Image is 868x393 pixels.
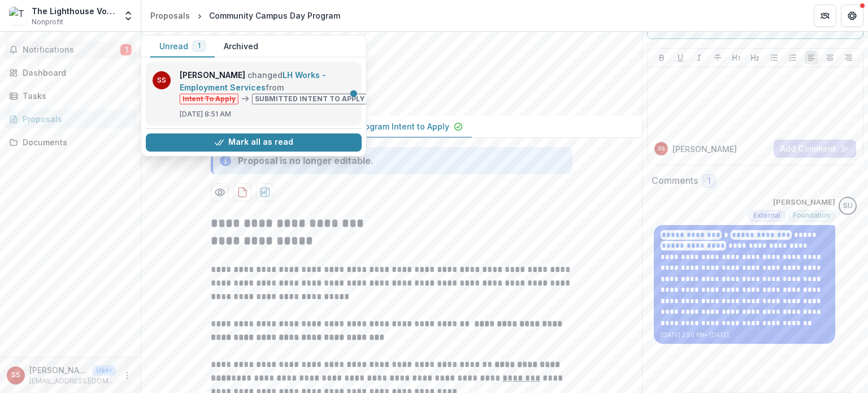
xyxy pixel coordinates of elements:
h2: Comments [652,175,698,186]
button: Align Right [842,51,856,64]
button: Notifications1 [5,41,136,59]
div: Proposals [23,113,127,125]
button: Open entity switcher [120,5,136,27]
button: Ordered List [786,51,800,64]
a: LH Works - Employment Services [180,70,326,92]
div: Proposal is no longer editable. [238,154,374,167]
div: Community Campus Day Program [209,10,340,21]
h2: Community Campus Day Program [150,40,615,54]
p: [PERSON_NAME] [672,143,737,155]
div: Dashboard [23,67,127,79]
div: Documents [23,136,127,148]
button: Get Help [841,5,863,27]
span: Foundation [793,211,830,219]
button: Mark all as read [146,133,362,151]
img: The Lighthouse Voc-Ed Center Inc. [9,7,27,25]
button: Bold [655,51,669,64]
button: Strike [711,51,724,64]
a: Proposals [5,110,136,128]
span: 1 [198,42,201,50]
nav: breadcrumb [146,7,345,24]
button: Add Comment [774,140,856,158]
div: Scott Umbel [843,202,853,210]
a: Dashboard [5,63,136,82]
span: 1 [120,44,132,55]
button: Bullet List [767,51,781,64]
button: Heading 1 [730,51,743,64]
p: [PERSON_NAME] [29,364,88,376]
p: [DATE] 2:50 PM • [DATE] [661,331,828,339]
button: Italicize [692,51,706,64]
p: changed from [180,69,372,105]
p: User [93,365,116,375]
p: [EMAIL_ADDRESS][DOMAIN_NAME] [29,376,116,386]
span: Notifications [23,45,120,55]
button: Preview a794bd5e-c26e-469f-b2da-6c2d1e117da9-0.pdf [211,183,229,201]
span: 1 [708,176,711,186]
a: Tasks [5,87,136,105]
div: Proposals [150,10,190,21]
a: Documents [5,133,136,152]
button: download-proposal [233,183,251,201]
button: Align Center [823,51,837,64]
button: Heading 2 [748,51,762,64]
button: Archived [215,36,267,58]
button: Unread [150,36,215,58]
div: Sarah Sargent [11,372,20,379]
div: Tasks [23,90,127,102]
button: download-proposal [256,183,274,201]
a: Proposals [146,7,194,24]
button: Align Left [805,51,818,64]
button: Partners [814,5,836,27]
span: Nonprofit [32,17,63,27]
button: More [120,369,134,382]
div: Sarah Sargent [658,146,665,152]
span: External [753,211,780,219]
p: [PERSON_NAME] [773,197,835,208]
div: The Lighthouse Voc-Ed Center Inc. [32,5,116,17]
button: Underline [674,51,687,64]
